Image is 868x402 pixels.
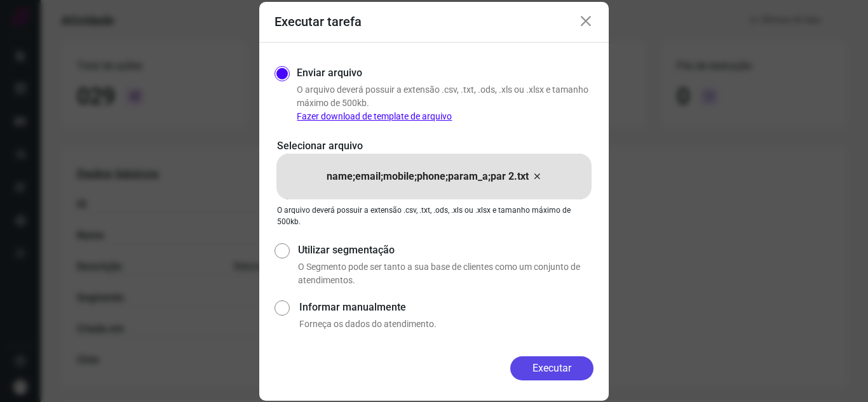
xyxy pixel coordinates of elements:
[327,169,529,184] p: name;email;mobile;phone;param_a;par 2.txt
[299,300,593,315] label: Informar manualmente
[297,83,593,123] p: O arquivo deverá possuir a extensão .csv, .txt, .ods, .xls ou .xlsx e tamanho máximo de 500kb.
[297,65,362,81] label: Enviar arquivo
[298,243,593,258] label: Utilizar segmentação
[277,204,591,227] p: O arquivo deverá possuir a extensão .csv, .txt, .ods, .xls ou .xlsx e tamanho máximo de 500kb.
[297,111,452,121] a: Fazer download de template de arquivo
[275,14,362,29] h3: Executar tarefa
[298,260,593,287] p: O Segmento pode ser tanto a sua base de clientes como um conjunto de atendimentos.
[510,356,593,380] button: Executar
[277,138,591,154] p: Selecionar arquivo
[299,318,593,331] p: Forneça os dados do atendimento.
